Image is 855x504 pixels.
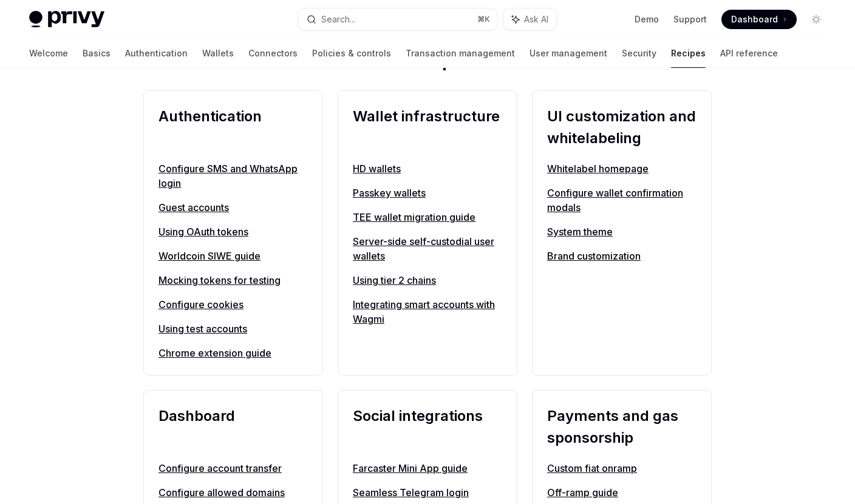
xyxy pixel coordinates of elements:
a: TEE wallet migration guide [353,210,502,224]
a: Whitelabel homepage [547,161,697,176]
button: Toggle dark mode [806,10,826,29]
h2: Wallet infrastructure [353,106,502,149]
a: Chrome extension guide [158,346,308,360]
h2: Authentication [158,106,308,149]
a: Wallets [202,39,234,68]
a: Configure SMS and WhatsApp login [158,161,308,190]
a: Configure account transfer [158,461,308,475]
a: Connectors [248,39,298,68]
a: Custom fiat onramp [547,461,697,475]
a: User management [530,39,607,68]
button: Search...⌘K [298,8,498,30]
a: Using test accounts [158,321,308,336]
a: Brand customization [547,249,697,263]
a: Transaction management [406,39,515,68]
a: Configure cookies [158,297,308,312]
a: Off-ramp guide [547,485,697,500]
h2: Social integrations [353,405,502,449]
a: Configure allowed domains [158,485,308,500]
a: Mocking tokens for testing [158,273,308,287]
a: Basics [83,39,111,68]
button: Ask AI [503,8,557,30]
a: Farcaster Mini App guide [353,461,502,475]
a: Using OAuth tokens [158,224,308,239]
a: Dashboard [721,10,797,29]
a: Demo [635,13,659,25]
span: Dashboard [731,13,778,25]
a: Server-side self-custodial user wallets [353,234,502,263]
a: Security [622,39,656,68]
a: Worldcoin SIWE guide [158,249,308,263]
a: Seamless Telegram login [353,485,502,500]
a: Support [673,13,707,25]
a: Authentication [125,39,188,68]
h2: UI customization and whitelabeling [547,106,697,149]
span: ⌘ K [477,15,490,24]
div: Search... [321,12,355,27]
h2: Dashboard [158,405,308,449]
a: Recipes [671,39,706,68]
a: Passkey wallets [353,186,502,200]
a: Using tier 2 chains [353,273,502,287]
a: HD wallets [353,161,502,176]
span: Ask AI [524,13,548,25]
img: light logo [29,11,104,28]
a: Configure wallet confirmation modals [547,186,697,215]
a: API reference [720,39,778,68]
a: Policies & controls [312,39,391,68]
a: System theme [547,224,697,239]
a: Integrating smart accounts with Wagmi [353,297,502,326]
h2: Payments and gas sponsorship [547,405,697,449]
a: Guest accounts [158,200,308,215]
a: Welcome [29,39,68,68]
